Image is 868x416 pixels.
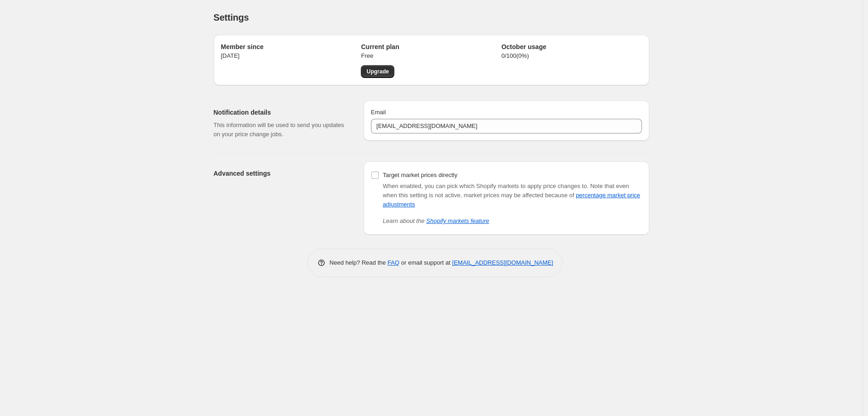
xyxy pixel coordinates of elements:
span: Need help? Read the [330,259,388,266]
a: [EMAIL_ADDRESS][DOMAIN_NAME] [452,259,553,266]
i: Learn about the [383,217,489,224]
a: FAQ [387,259,399,266]
h2: Advanced settings [214,169,349,178]
p: Free [361,51,501,61]
a: Shopify markets feature [426,217,489,224]
span: Upgrade [366,68,389,75]
p: This information will be used to send you updates on your price change jobs. [214,121,349,139]
h2: Member since [221,42,361,51]
span: Settings [214,12,249,22]
p: 0 / 100 ( 0 %) [501,51,641,61]
span: Note that even when this setting is not active, market prices may be affected because of [383,183,640,208]
span: or email support at [399,259,452,266]
h2: Current plan [361,42,501,51]
span: Target market prices directly [383,172,458,178]
p: [DATE] [221,51,361,61]
h2: October usage [501,42,641,51]
h2: Notification details [214,108,349,117]
span: When enabled, you can pick which Shopify markets to apply price changes to. [383,183,589,189]
span: Email [371,109,386,116]
a: Upgrade [361,65,394,78]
